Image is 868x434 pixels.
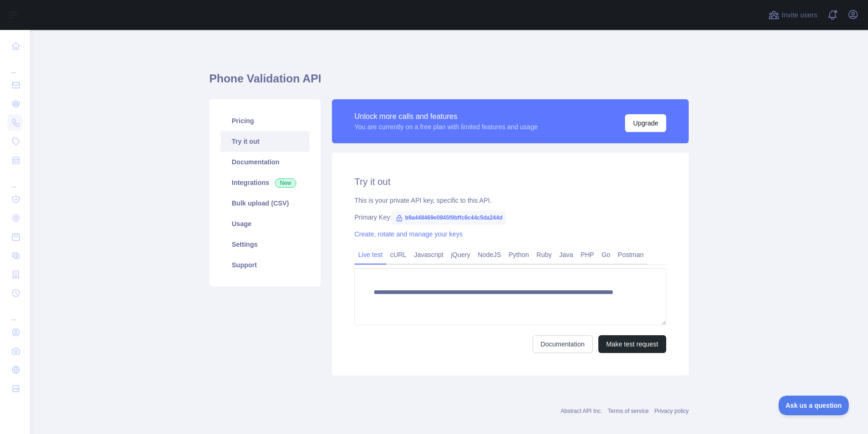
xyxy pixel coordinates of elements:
a: Support [221,255,309,275]
a: PHP [577,247,598,262]
a: Integrations New [221,172,309,193]
button: Upgrade [625,114,666,132]
a: Privacy policy [655,408,689,414]
div: ... [7,56,22,75]
a: Create, rotate and manage your keys [354,230,463,238]
div: You are currently on a free plan with limited features and usage [354,122,538,132]
a: cURL [386,247,410,262]
a: Live test [354,247,386,262]
div: Primary Key: [354,213,666,222]
span: New [275,178,296,188]
div: Unlock more calls and features [354,111,538,122]
a: NodeJS [474,247,505,262]
iframe: Toggle Customer Support [779,396,849,415]
a: Documentation [533,335,593,353]
div: ... [7,170,22,189]
span: Invite users [781,10,817,21]
a: Abstract API Inc. [561,408,603,414]
a: Javascript [410,247,447,262]
a: Python [505,247,533,262]
a: Usage [221,213,309,234]
div: This is your private API key, specific to this API. [354,196,666,205]
h2: Try it out [354,175,666,188]
a: Java [556,247,577,262]
div: ... [7,303,22,322]
a: Terms of service [608,408,648,414]
h1: Phone Validation API [209,71,689,94]
button: Make test request [598,335,666,353]
a: Settings [221,234,309,255]
a: Pricing [221,110,309,131]
a: Ruby [533,247,556,262]
a: Go [598,247,614,262]
button: Invite users [766,7,819,22]
a: jQuery [447,247,474,262]
a: Try it out [221,131,309,152]
a: Documentation [221,152,309,172]
span: b9a448469e0945f9bffc6c44c5da244d [392,211,506,225]
a: Bulk upload (CSV) [221,193,309,213]
a: Postman [614,247,647,262]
